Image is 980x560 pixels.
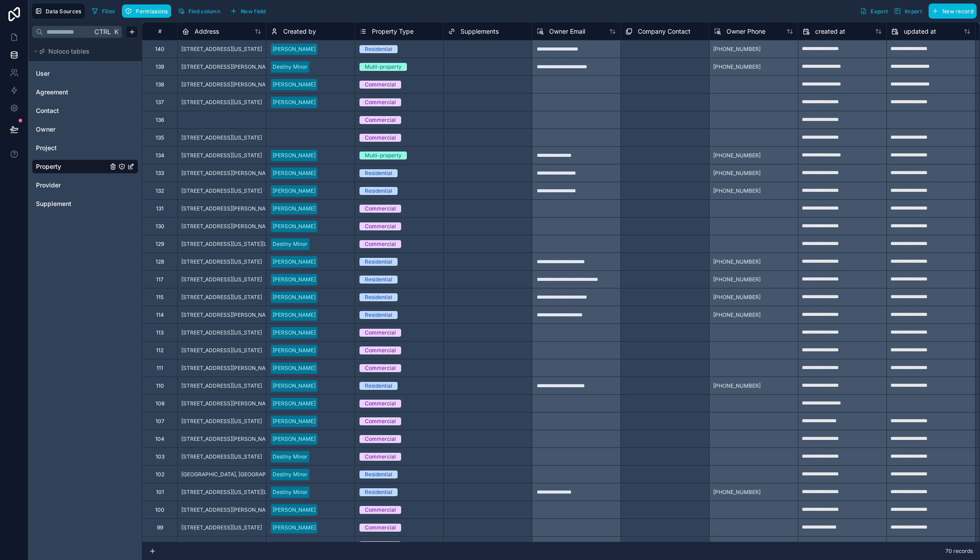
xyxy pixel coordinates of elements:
[156,134,164,141] div: 135
[181,241,292,248] span: [STREET_ADDRESS][US_STATE][US_STATE]
[365,98,396,106] div: Commercial
[156,205,164,212] div: 131
[36,69,50,78] span: User
[181,170,348,177] span: [STREET_ADDRESS][PERSON_NAME][PERSON_NAME][US_STATE]
[273,63,308,71] div: Destiny Minor
[156,453,164,460] div: 103
[181,99,262,106] span: [STREET_ADDRESS][US_STATE]
[156,258,164,265] div: 128
[365,240,396,248] div: Commercial
[365,311,392,319] div: Residential
[188,8,220,15] span: Find column
[36,199,71,208] span: Supplement
[156,418,164,425] div: 107
[365,417,396,425] div: Commercial
[365,116,396,124] div: Commercial
[945,548,973,555] span: 70 records
[32,45,133,58] button: Noloco tables
[36,181,61,190] span: Provider
[156,63,164,70] div: 139
[149,28,171,35] div: #
[156,99,164,106] div: 137
[365,187,392,195] div: Residential
[156,329,164,336] div: 113
[32,85,138,99] div: Agreement
[713,382,761,389] span: [PHONE_NUMBER]
[713,63,761,70] span: [PHONE_NUMBER]
[283,27,316,36] span: Created by
[102,8,116,15] span: Filter
[726,27,765,36] span: Owner Phone
[175,4,223,18] button: Find column
[925,4,976,19] a: New record
[32,122,138,136] div: Owner
[156,400,164,407] div: 108
[36,106,59,115] span: Contact
[48,47,90,56] span: Noloco tables
[181,223,305,230] span: [STREET_ADDRESS][PERSON_NAME][US_STATE]
[365,364,396,372] div: Commercial
[273,81,316,89] div: [PERSON_NAME]
[88,4,119,18] button: Filter
[241,8,266,15] span: New field
[181,400,348,407] span: [STREET_ADDRESS][PERSON_NAME][PERSON_NAME][US_STATE]
[273,169,316,177] div: [PERSON_NAME]
[36,106,108,115] a: Contact
[94,26,112,37] span: Ctrl
[365,205,396,213] div: Commercial
[181,294,262,301] span: [STREET_ADDRESS][US_STATE]
[181,205,305,212] span: [STREET_ADDRESS][PERSON_NAME][US_STATE]
[891,4,925,19] button: Import
[857,4,891,19] button: Export
[273,222,316,230] div: [PERSON_NAME]
[273,382,316,390] div: [PERSON_NAME]
[365,169,392,177] div: Residential
[365,293,392,301] div: Residential
[273,205,316,213] div: [PERSON_NAME]
[365,453,396,461] div: Commercial
[815,27,845,36] span: created at
[156,241,164,248] div: 129
[273,152,316,159] div: [PERSON_NAME]
[181,187,262,194] span: [STREET_ADDRESS][US_STATE]
[713,170,761,177] span: [PHONE_NUMBER]
[36,162,108,171] a: Property
[372,27,414,36] span: Property Type
[181,81,305,88] span: [STREET_ADDRESS][PERSON_NAME][US_STATE]
[273,453,308,461] div: Destiny Minor
[273,187,316,195] div: [PERSON_NAME]
[929,4,976,19] button: New record
[181,436,305,443] span: [STREET_ADDRESS][PERSON_NAME][US_STATE]
[36,144,57,152] span: Project
[273,400,316,408] div: [PERSON_NAME]
[713,489,761,496] span: [PHONE_NUMBER]
[156,223,164,230] div: 130
[273,435,316,443] div: [PERSON_NAME]
[365,152,402,159] div: Multi-property
[904,27,936,36] span: updated at
[273,488,308,496] div: Destiny Minor
[156,294,164,301] div: 115
[181,329,262,336] span: [STREET_ADDRESS][US_STATE]
[36,125,55,134] span: Owner
[122,4,174,18] a: Permissions
[273,417,316,425] div: [PERSON_NAME]
[181,347,262,354] span: [STREET_ADDRESS][US_STATE]
[156,471,164,478] div: 102
[156,365,163,372] div: 111
[942,8,973,15] span: New record
[156,152,164,159] div: 134
[273,524,316,532] div: [PERSON_NAME]
[36,88,68,97] span: Agreement
[365,488,392,496] div: Residential
[156,347,164,354] div: 112
[273,276,316,284] div: [PERSON_NAME]
[365,45,392,53] div: Residential
[181,542,262,549] span: [STREET_ADDRESS][US_STATE]
[365,541,396,549] div: Commercial
[273,293,316,301] div: [PERSON_NAME]
[156,311,164,319] div: 114
[273,471,308,478] div: Destiny Minor
[181,46,262,53] span: [STREET_ADDRESS][US_STATE]
[36,162,61,171] span: Property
